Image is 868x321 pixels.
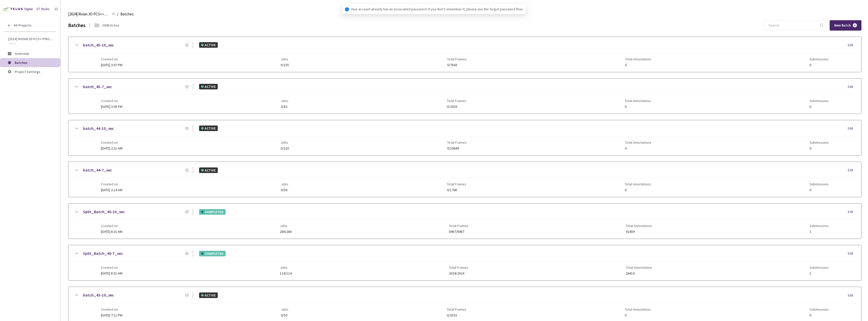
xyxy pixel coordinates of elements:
[447,146,467,150] span: 0/10649
[765,21,819,30] input: Search
[199,167,218,173] div: ACTIVE
[809,105,829,109] span: 0
[83,42,114,48] a: batch_45-10_sec
[280,224,292,228] span: Jobs
[101,271,122,276] span: [DATE] 8:31 AM
[101,146,122,151] span: [DATE] 2:21 AM
[625,188,651,192] span: 0
[15,69,40,74] span: Project Settings
[447,307,466,311] span: Total Frames
[280,271,292,275] span: 114/114
[83,209,125,215] a: Split_Batch_40-10_sec
[449,271,468,275] span: 2024/2024
[36,7,50,12] div: GT Studio
[101,99,122,103] span: Created on
[809,146,829,150] span: 0
[281,146,289,150] span: 0/220
[199,209,226,215] div: COMPLETED
[447,182,466,186] span: Total Frames
[281,188,288,192] span: 0/50
[848,251,856,256] div: Edit
[809,63,829,67] span: 0
[199,251,226,256] div: COMPLETED
[626,271,652,275] span: 26414
[68,79,861,114] div: batch_45-7_secACTIVEEditCreated on[DATE] 3:05 PMJobs0/82Total Frames0/2929Total Annotations0Submi...
[809,313,829,317] span: 0
[848,293,856,298] div: Edit
[809,140,829,144] span: Submissions
[625,307,651,311] span: Total Annotations
[101,104,122,109] span: [DATE] 3:05 PM
[809,307,829,311] span: Submissions
[101,63,122,67] span: [DATE] 3:07 PM
[449,265,468,269] span: Total Frames
[280,230,292,234] span: 286/286
[626,265,652,269] span: Total Annotations
[447,63,467,67] span: 0/7843
[345,7,349,11] span: info-circle
[809,224,829,228] span: Submissions
[447,99,466,103] span: Total Frames
[809,265,829,269] span: Submissions
[83,84,112,90] a: batch_45-7_sec
[101,229,122,234] span: [DATE] 8:31 AM
[199,126,218,131] div: ACTIVE
[625,57,651,61] span: Total Annotations
[351,6,523,12] span: Your account already has an associated password. If you don't remember it, please use the forgot ...
[8,37,53,41] span: [2024] Rivian 3D PCS<>Production
[447,313,466,317] span: 0/2533
[281,105,288,109] span: 0/82
[281,99,288,103] span: Jobs
[83,292,114,298] a: batch_43-10_sec
[809,99,829,103] span: Submissions
[625,140,651,144] span: Total Annotations
[14,23,32,28] span: All Projects
[281,307,288,311] span: Jobs
[625,105,651,109] span: 0
[809,57,829,61] span: Submissions
[280,265,292,269] span: Jobs
[834,23,851,28] span: New Batch
[101,140,122,144] span: Created on
[117,11,118,17] li: /
[120,11,134,17] span: Batches
[848,126,856,131] div: Edit
[626,224,652,228] span: Total Annotations
[809,271,829,275] span: 1
[199,292,218,298] div: ACTIVE
[101,182,122,186] span: Created on
[199,84,218,89] div: ACTIVE
[101,265,122,269] span: Created on
[809,182,829,186] span: Submissions
[281,313,288,317] span: 0/50
[68,11,109,17] span: [2024] Rivian 3D PCS<>Production
[68,120,861,155] div: batch_44-10_secACTIVEEditCreated on[DATE] 2:21 AMJobs0/220Total Frames0/10649Total Annotations0Su...
[101,57,122,61] span: Created on
[101,188,122,192] span: [DATE] 2:14 AM
[83,250,123,257] a: Split_Batch_40-7_sec
[101,313,122,317] span: [DATE] 7:11 PM
[625,182,651,186] span: Total Annotations
[625,313,651,317] span: 0
[68,21,86,29] div: Batches
[848,84,856,89] div: Edit
[848,43,856,48] div: Edit
[281,63,289,67] span: 0/155
[281,182,288,186] span: Jobs
[447,105,466,109] span: 0/2929
[449,224,468,228] span: Total Frames
[15,60,28,65] span: Batches
[281,140,289,144] span: Jobs
[83,167,112,173] a: batch_44-7_sec
[447,188,466,192] span: 0/1768
[68,37,861,72] div: batch_45-10_secACTIVEEditCreated on[DATE] 3:07 PMJobs0/155Total Frames0/7843Total Annotations0Sub...
[447,140,467,144] span: Total Frames
[281,57,289,61] span: Jobs
[199,42,218,48] div: ACTIVE
[68,245,861,280] div: Split_Batch_40-7_secCOMPLETEDEditCreated on[DATE] 8:31 AMJobs114/114Total Frames2024/2024Total An...
[848,168,856,173] div: Edit
[625,146,651,150] span: 0
[83,125,114,132] a: batch_44-10_sec
[447,57,467,61] span: Total Frames
[101,307,122,311] span: Created on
